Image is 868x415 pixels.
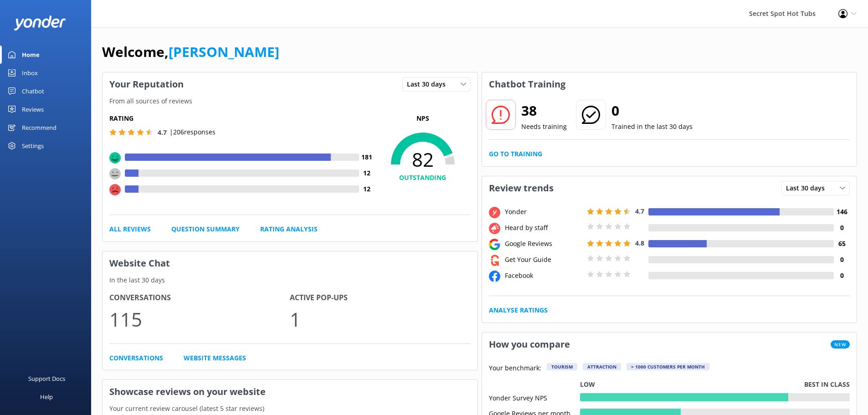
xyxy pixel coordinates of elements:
[834,207,850,217] h4: 146
[169,42,279,61] a: [PERSON_NAME]
[109,304,290,334] p: 115
[290,304,470,334] p: 1
[102,41,279,63] h1: Welcome,
[521,122,567,132] p: Needs training
[359,184,375,194] h4: 12
[611,100,693,122] h2: 0
[503,239,585,249] div: Google Reviews
[14,15,66,31] img: yonder-white-logo.png
[103,251,478,275] h3: Website Chat
[22,64,38,82] div: Inbox
[521,100,567,122] h2: 38
[109,224,151,234] a: All Reviews
[834,271,850,281] h4: 0
[22,118,56,137] div: Recommend
[627,363,709,370] div: > 1000 customers per month
[482,72,572,96] h3: Chatbot Training
[109,353,163,363] a: Conversations
[786,183,830,193] span: Last 30 days
[375,148,471,171] span: 82
[22,82,44,100] div: Chatbot
[103,380,478,404] h3: Showcase reviews on your website
[635,239,644,247] span: 4.8
[103,96,478,106] p: From all sources of reviews
[359,168,375,178] h4: 12
[635,207,644,215] span: 4.7
[482,333,577,356] h3: How you compare
[489,393,580,401] div: Yonder Survey NPS
[503,207,585,217] div: Yonder
[489,363,541,374] p: Your benchmark:
[611,122,693,132] p: Trained in the last 30 days
[804,379,850,389] p: Best in class
[103,275,478,285] p: In the last 30 days
[109,292,290,304] h4: Conversations
[580,379,595,389] p: Low
[834,239,850,249] h4: 65
[290,292,470,304] h4: Active Pop-ups
[834,255,850,265] h4: 0
[375,113,471,123] p: NPS
[407,79,451,89] span: Last 30 days
[22,137,44,155] div: Settings
[22,46,40,64] div: Home
[171,224,240,234] a: Question Summary
[503,271,585,281] div: Facebook
[503,223,585,233] div: Heard by staff
[40,388,53,406] div: Help
[831,340,850,348] span: New
[260,224,318,234] a: Rating Analysis
[583,363,621,370] div: Attraction
[547,363,577,370] div: Tourism
[503,255,585,265] div: Get Your Guide
[158,128,167,137] span: 4.7
[489,305,548,315] a: Analyse Ratings
[103,72,190,96] h3: Your Reputation
[834,223,850,233] h4: 0
[103,404,478,414] p: Your current review carousel (latest 5 star reviews)
[375,173,471,183] h4: OUTSTANDING
[489,149,542,159] a: Go to Training
[184,353,246,363] a: Website Messages
[109,113,375,123] h5: Rating
[22,100,44,118] div: Reviews
[28,369,65,388] div: Support Docs
[482,176,560,200] h3: Review trends
[359,152,375,162] h4: 181
[169,127,216,137] p: | 206 responses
